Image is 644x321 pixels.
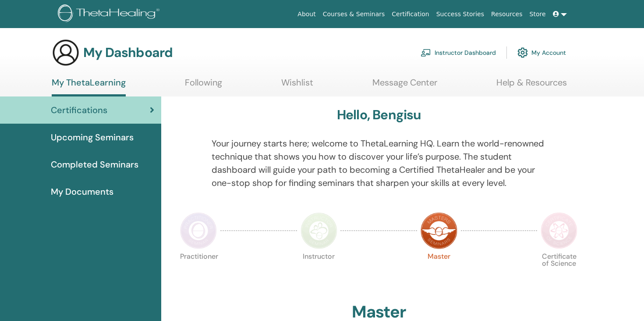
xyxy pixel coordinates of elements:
[496,77,567,94] a: Help & Resources
[372,77,437,94] a: Message Center
[526,6,549,22] a: Store
[51,185,113,198] span: My Documents
[52,77,126,96] a: My ThetaLearning
[488,6,526,22] a: Resources
[58,4,163,24] img: logo.png
[388,6,432,22] a: Certification
[421,212,457,249] img: Master
[421,49,431,57] img: chalkboard-teacher.svg
[180,212,217,249] img: Practitioner
[51,131,134,144] span: Upcoming Seminars
[421,43,496,62] a: Instructor Dashboard
[517,45,528,60] img: cog.svg
[83,45,173,61] h3: My Dashboard
[185,77,222,94] a: Following
[180,253,217,290] p: Practitioner
[421,253,457,290] p: Master
[541,212,577,249] img: Certificate of Science
[433,6,488,22] a: Success Stories
[337,107,421,123] h3: Hello, Bengisu
[212,137,546,189] p: Your journey starts here; welcome to ThetaLearning HQ. Learn the world-renowned technique that sh...
[319,6,389,22] a: Courses & Seminars
[281,77,313,94] a: Wishlist
[294,6,319,22] a: About
[541,253,577,290] p: Certificate of Science
[517,43,566,62] a: My Account
[301,253,337,290] p: Instructor
[301,212,337,249] img: Instructor
[52,39,80,67] img: generic-user-icon.jpg
[51,158,138,171] span: Completed Seminars
[51,103,107,117] span: Certifications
